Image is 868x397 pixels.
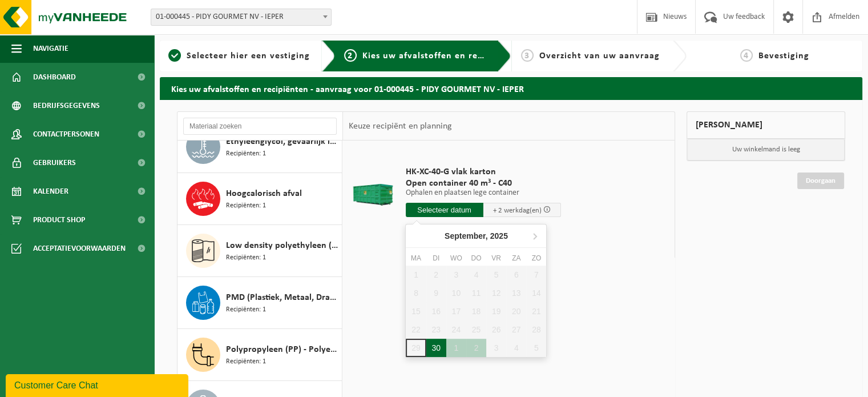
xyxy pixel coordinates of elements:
span: 1 [168,49,181,62]
iframe: chat widget [6,372,191,397]
span: 4 [740,49,753,62]
div: 2 [466,339,486,357]
div: do [466,252,486,264]
div: 3 [486,339,506,357]
button: Ethyleenglycol, gevaarlijk in 200l Recipiënten: 1 [177,121,342,173]
div: 30 [426,339,446,357]
span: 2 [344,49,357,62]
div: 1 [446,339,466,357]
span: Navigatie [33,34,68,63]
span: Polypropyleen (PP) - Polyethyleen (PE) gemengd, hard, gekleurd [226,343,339,356]
a: 1Selecteer hier een vestiging [165,49,313,63]
div: za [506,252,526,264]
button: Hoogcalorisch afval Recipiënten: 1 [177,173,342,225]
span: 01-000445 - PIDY GOURMET NV - IEPER [151,9,331,25]
span: Kies uw afvalstoffen en recipiënten [362,51,519,61]
span: Recipiënten: 1 [226,200,266,211]
span: 3 [521,49,534,62]
div: September, [440,227,512,245]
span: Recipiënten: 1 [226,252,266,263]
span: Low density polyethyleen (LDPE) folie, los, naturel [226,239,339,252]
i: 2025 [490,232,508,240]
span: HK-XC-40-G vlak karton [406,166,561,178]
span: Bevestiging [758,51,809,61]
div: Keuze recipiënt en planning [343,112,457,141]
span: Bedrijfsgegevens [33,91,100,120]
a: Doorgaan [797,173,844,189]
span: Recipiënten: 1 [226,304,266,315]
span: 01-000445 - PIDY GOURMET NV - IEPER [151,9,332,26]
span: Ethyleenglycol, gevaarlijk in 200l [226,135,339,149]
span: PMD (Plastiek, Metaal, Drankkartons) (bedrijven) [226,291,339,304]
span: Hoogcalorisch afval [226,187,302,200]
p: Ophalen en plaatsen lege container [406,189,561,197]
span: + 2 werkdag(en) [493,207,542,214]
span: Recipiënten: 1 [226,356,266,367]
span: Gebruikers [33,149,76,177]
span: Overzicht van uw aanvraag [539,51,660,61]
div: wo [446,252,466,264]
span: Selecteer hier een vestiging [187,51,310,61]
div: zo [526,252,546,264]
div: vr [486,252,506,264]
span: Product Shop [33,206,85,234]
input: Materiaal zoeken [183,118,337,135]
span: Dashboard [33,63,76,91]
span: Contactpersonen [33,120,99,149]
button: PMD (Plastiek, Metaal, Drankkartons) (bedrijven) Recipiënten: 1 [177,277,342,329]
p: Uw winkelmand is leeg [687,139,845,161]
button: Low density polyethyleen (LDPE) folie, los, naturel Recipiënten: 1 [177,225,342,277]
div: [PERSON_NAME] [687,111,845,139]
span: Kalender [33,177,68,206]
span: Open container 40 m³ - C40 [406,178,561,189]
span: Recipiënten: 1 [226,149,266,159]
span: Acceptatievoorwaarden [33,234,126,263]
div: ma [406,252,426,264]
button: Polypropyleen (PP) - Polyethyleen (PE) gemengd, hard, gekleurd Recipiënten: 1 [177,329,342,381]
input: Selecteer datum [406,203,483,217]
div: di [426,252,446,264]
h2: Kies uw afvalstoffen en recipiënten - aanvraag voor 01-000445 - PIDY GOURMET NV - IEPER [160,77,862,99]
